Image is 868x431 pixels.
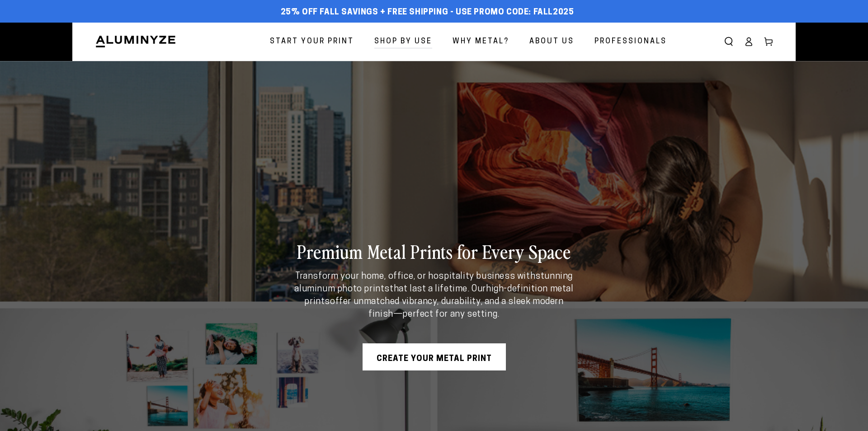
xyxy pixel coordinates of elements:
span: Why Metal? [453,35,509,48]
summary: Search our site [719,32,739,52]
a: About Us [523,30,581,54]
img: Aluminyze [95,35,176,48]
span: About Us [529,35,574,48]
span: Start Your Print [270,35,354,48]
a: Start Your Print [263,30,361,54]
a: Shop By Use [368,30,439,54]
strong: high-definition metal prints [304,285,573,306]
p: Transform your home, office, or hospitality business with that last a lifetime. Our offer unmatch... [292,270,576,321]
a: Professionals [588,30,674,54]
strong: stunning aluminum photo prints [294,272,573,294]
h2: Premium Metal Prints for Every Space [292,239,576,263]
span: Shop By Use [374,35,432,48]
a: CREATE YOUR METAL PRINT [363,343,506,370]
a: Why Metal? [446,30,516,54]
span: 25% off FALL Savings + Free Shipping - Use Promo Code: FALL2025 [281,8,574,18]
span: Professionals [594,35,667,48]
